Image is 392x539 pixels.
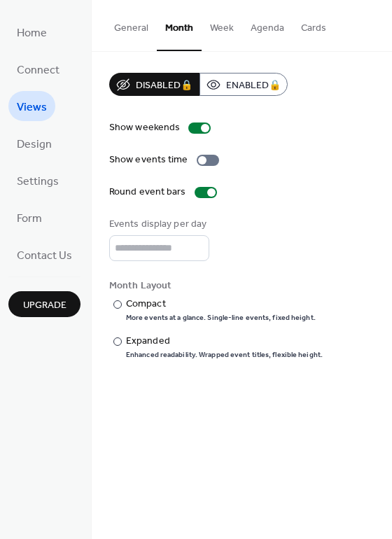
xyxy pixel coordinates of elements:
div: Show events time [109,153,188,167]
a: Home [8,17,55,47]
a: Contact Us [8,239,80,269]
div: Events display per day [109,217,206,232]
span: Contact Us [17,245,72,267]
span: Views [17,97,47,118]
span: Design [17,134,52,155]
div: Show weekends [109,120,180,135]
span: Upgrade [23,298,66,313]
div: Enhanced readability. Wrapped event titles, flexible height. [126,350,323,360]
a: Settings [8,165,67,195]
div: Compact [126,297,313,311]
div: Expanded [126,334,320,349]
a: Views [8,91,55,121]
a: Connect [8,54,68,84]
div: Month Layout [109,279,372,293]
div: Round event bars [109,185,186,199]
button: Upgrade [8,291,80,317]
span: Settings [17,171,59,192]
div: More events at a glance. Single-line events, fixed height. [126,313,316,323]
span: Connect [17,59,59,81]
a: Form [8,202,50,232]
span: Form [17,208,42,230]
span: Home [17,22,47,44]
a: Design [8,128,60,158]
